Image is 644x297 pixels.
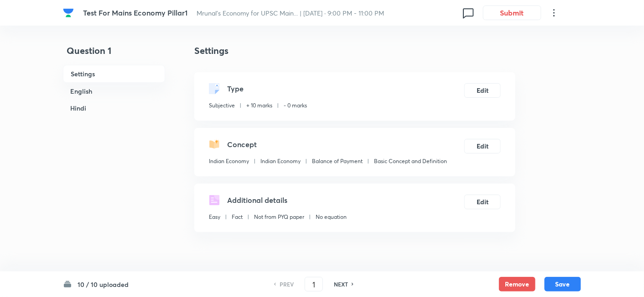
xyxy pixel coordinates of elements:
[464,83,501,98] button: Edit
[194,269,515,282] h4: In English
[78,280,129,289] h6: 10 / 10 uploaded
[63,7,74,18] img: Company Logo
[209,139,220,150] img: questionConcept.svg
[63,44,165,65] h4: Question 1
[209,157,249,165] p: Indian Economy
[63,100,165,117] h6: Hindi
[280,280,294,288] h6: PREV
[254,213,304,221] p: Not from PYQ paper
[374,157,447,165] p: Basic Concept and Definition
[545,277,581,292] button: Save
[194,44,515,58] h4: Settings
[232,213,243,221] p: Fact
[260,157,301,165] p: Indian Economy
[284,101,307,110] p: - 0 marks
[227,139,257,150] h5: Concept
[227,195,287,206] h5: Additional details
[464,139,501,154] button: Edit
[209,195,220,206] img: questionDetails.svg
[334,280,348,288] h6: NEXT
[197,9,384,17] span: Mrunal’s Economy for UPSC Main... | [DATE] · 9:00 PM - 11:00 PM
[312,157,363,165] p: Balance of Payment
[63,83,165,100] h6: English
[499,277,535,292] button: Remove
[316,213,347,221] p: No equation
[483,5,541,20] button: Submit
[63,7,76,18] a: Company Logo
[227,83,244,94] h5: Type
[209,213,220,221] p: Easy
[464,195,501,209] button: Edit
[63,65,165,83] h6: Settings
[209,83,220,94] img: questionType.svg
[83,8,188,17] span: Test For Mains Economy Pillar1
[246,101,272,110] p: + 10 marks
[209,101,235,110] p: Subjective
